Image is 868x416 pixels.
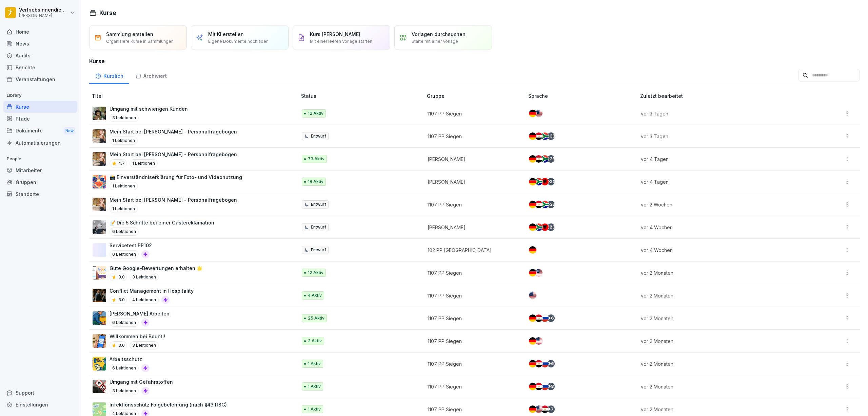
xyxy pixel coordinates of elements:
[129,67,173,84] div: Archiviert
[110,319,139,327] p: 6 Lektionen
[93,334,106,348] img: xh3bnih80d1pxcetv9zsuevg.png
[547,360,555,367] div: + 6
[547,155,555,163] div: + 39
[547,132,555,140] div: + 39
[110,265,202,272] p: Gute Google-Bewertungen erhalten 🌟
[118,297,125,303] p: 3.0
[529,314,536,322] img: de.svg
[541,314,549,322] img: ru.svg
[89,67,129,84] div: Kürzlich
[110,287,194,294] p: Conflict Management in Hospitality
[110,182,138,190] p: 1 Lektionen
[641,383,796,390] p: vor 2 Monaten
[528,92,637,100] p: Sprache
[93,107,106,120] img: ibmq16c03v2u1873hyb2ubud.png
[308,383,321,390] p: 1 Aktiv
[529,223,536,231] img: de.svg
[110,378,173,385] p: Umgang mit Gefahrstoffen
[535,405,542,413] img: us.svg
[641,292,796,299] p: vor 2 Monaten
[93,198,106,211] img: aaay8cu0h1hwaqqp9269xjan.png
[641,201,796,208] p: vor 2 Wochen
[3,164,77,176] a: Mitarbeiter
[3,125,77,137] a: DokumenteNew
[208,38,269,44] p: Eigene Dokumente hochladen
[89,57,860,65] h3: Kurse
[535,178,542,185] img: za.svg
[641,338,796,345] p: vor 2 Monaten
[641,110,796,117] p: vor 3 Tagen
[93,402,106,416] img: tgff07aey9ahi6f4hltuk21p.png
[541,383,549,390] img: ru.svg
[535,383,542,390] img: eg.svg
[110,242,152,249] p: Servicetest PP102
[110,196,237,203] p: Mein Start bei [PERSON_NAME] - Personalfragebogen
[535,314,542,322] img: eg.svg
[92,92,298,100] p: Titel
[3,101,77,113] div: Kurse
[3,73,77,85] a: Veranstaltungen
[529,383,536,390] img: de.svg
[529,132,536,140] img: de.svg
[308,110,323,116] p: 12 Aktiv
[3,113,77,125] a: Pfade
[93,220,106,234] img: oxsac4sd6q4ntjxav4mftrwt.png
[110,114,139,122] p: 3 Lektionen
[110,333,165,340] p: Willkommen bei Bounti!
[529,178,536,185] img: de.svg
[301,92,424,100] p: Status
[535,132,542,140] img: eg.svg
[547,201,555,208] div: + 39
[541,201,549,208] img: za.svg
[529,155,536,163] img: de.svg
[428,360,517,367] p: 1107 PP Siegen
[641,360,796,367] p: vor 2 Monaten
[428,133,517,140] p: 1107 PP Siegen
[3,188,77,200] a: Standorte
[310,31,360,38] p: Kurs [PERSON_NAME]
[308,315,324,321] p: 25 Aktiv
[99,8,116,17] h1: Kurse
[3,125,77,137] div: Dokumente
[428,406,517,413] p: 1107 PP Siegen
[3,26,77,38] a: Home
[541,405,549,413] img: eg.svg
[428,338,517,345] p: 1107 PP Siegen
[110,137,138,145] p: 1 Lektionen
[535,155,542,163] img: eg.svg
[308,292,322,299] p: 4 Aktiv
[118,342,125,348] p: 3.0
[529,337,536,345] img: de.svg
[535,201,542,208] img: eg.svg
[93,289,106,302] img: v5km1yrum515hbryjbhr1wgk.png
[64,127,75,135] div: New
[110,205,138,213] p: 1 Lektionen
[640,92,804,100] p: Zuletzt bearbeitet
[541,178,549,185] img: al.svg
[641,406,796,413] p: vor 2 Monaten
[641,156,796,163] p: vor 4 Tagen
[308,270,323,276] p: 12 Aktiv
[3,61,77,73] div: Berichte
[3,176,77,188] a: Gruppen
[529,269,536,276] img: de.svg
[3,50,77,61] div: Audits
[535,223,542,231] img: za.svg
[428,178,517,185] p: [PERSON_NAME]
[110,219,214,226] p: 📝 Die 5 Schritte bei einer Gästereklamation
[311,224,326,230] p: Entwurf
[535,269,542,276] img: us.svg
[3,399,77,411] div: Einstellungen
[308,156,324,162] p: 73 Aktiv
[110,387,139,395] p: 3 Lektionen
[130,341,159,349] p: 3 Lektionen
[541,155,549,163] img: za.svg
[19,7,68,13] p: Vertriebsinnendienst
[529,360,536,367] img: de.svg
[311,133,326,139] p: Entwurf
[311,201,326,207] p: Entwurf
